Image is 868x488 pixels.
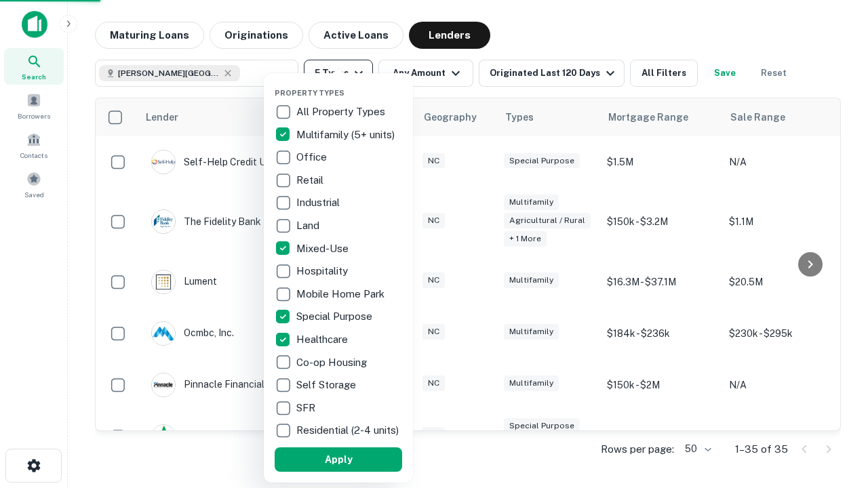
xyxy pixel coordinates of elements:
[296,286,387,302] p: Mobile Home Park
[296,149,330,165] p: Office
[296,104,388,120] p: All Property Types
[296,218,322,234] p: Land
[296,331,351,348] p: Healthcare
[296,422,401,439] p: Residential (2-4 units)
[296,400,318,416] p: SFR
[296,127,397,143] p: Multifamily (5+ units)
[296,354,370,371] p: Co-op Housing
[296,241,351,257] p: Mixed-Use
[296,263,351,279] p: Hospitality
[296,172,326,188] p: Retail
[275,447,402,472] button: Apply
[800,380,868,445] iframe: Chat Widget
[296,195,342,211] p: Industrial
[296,377,359,393] p: Self Storage
[275,89,344,97] span: Property Types
[296,308,375,325] p: Special Purpose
